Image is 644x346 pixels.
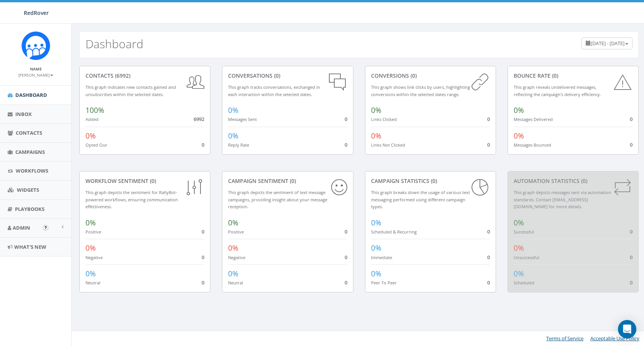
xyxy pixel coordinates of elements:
[371,189,470,209] small: This graph breaks down the usage of various text messaging performed using different campaign types.
[514,105,524,115] span: 0%
[514,189,611,209] small: This graph depicts messages sent via automation standards. Contact [EMAIL_ADDRESS][DOMAIN_NAME] f...
[85,280,100,286] small: Neutral
[288,177,296,184] span: (0)
[85,105,104,115] span: 100%
[228,142,249,148] small: Reply Rate
[487,279,490,286] span: 0
[514,269,524,279] span: 0%
[85,218,96,228] span: 0%
[630,141,632,148] span: 0
[409,72,417,79] span: (0)
[202,228,204,235] span: 0
[228,72,347,80] div: conversations
[228,280,243,286] small: Neutral
[85,131,96,141] span: 0%
[228,255,245,260] small: Negative
[371,142,405,148] small: Links Not Clicked
[550,72,558,79] span: (0)
[590,335,639,342] a: Acceptable Use Policy
[514,116,553,122] small: Messages Delivered
[228,84,320,97] small: This graph tracks conversations, exchanged in each interaction within the selected dates.
[228,177,347,185] div: Campaign Sentiment
[371,218,381,228] span: 0%
[85,142,107,148] small: Opted Out
[113,72,130,79] span: (6992)
[18,72,53,78] small: [PERSON_NAME]
[514,142,551,148] small: Messages Bounced
[546,335,583,342] a: Terms of Service
[85,255,103,260] small: Negative
[514,218,524,228] span: 0%
[21,31,50,60] img: Rally_Corp_Icon.png
[15,91,47,98] span: Dashboard
[148,177,156,184] span: (0)
[30,66,42,72] small: Name
[85,229,101,235] small: Positive
[194,116,204,122] span: 6992
[202,254,204,261] span: 0
[228,269,238,279] span: 0%
[228,229,244,235] small: Positive
[85,269,96,279] span: 0%
[514,177,632,185] div: Automation Statistics
[13,224,30,231] span: Admin
[345,116,347,122] span: 0
[514,255,539,260] small: Unsuccessful
[85,177,204,185] div: Workflow Sentiment
[228,218,238,228] span: 0%
[85,84,176,97] small: This graph indicates new contacts gained and unsubscribes within the selected dates.
[85,38,143,50] h2: Dashboard
[16,129,42,136] span: Contacts
[16,167,48,174] span: Workflows
[514,84,601,97] small: This graph reveals undelivered messages, reflecting the campaign's delivery efficiency.
[514,131,524,141] span: 0%
[24,9,49,16] span: RedRover
[487,141,490,148] span: 0
[85,189,178,209] small: This graph depicts the sentiment for RallyBot-powered workflows, ensuring communication effective...
[630,254,632,261] span: 0
[371,269,381,279] span: 0%
[371,255,392,260] small: Immediate
[371,177,490,185] div: Campaign Statistics
[487,116,490,122] span: 0
[371,84,470,97] small: This graph shows link clicks by users, highlighting conversions within the selected dates range.
[85,72,204,80] div: contacts
[371,105,381,115] span: 0%
[429,177,437,184] span: (0)
[85,243,96,253] span: 0%
[18,71,53,78] a: [PERSON_NAME]
[371,72,490,80] div: conversions
[228,243,238,253] span: 0%
[630,116,632,122] span: 0
[17,186,39,193] span: Widgets
[371,243,381,253] span: 0%
[371,116,397,122] small: Links Clicked
[630,228,632,235] span: 0
[228,189,327,209] small: This graph depicts the sentiment of text message campaigns, providing insight about your message ...
[487,254,490,261] span: 0
[14,243,46,250] span: What's New
[15,206,44,212] span: Playbooks
[228,105,238,115] span: 0%
[202,141,204,148] span: 0
[15,111,32,118] span: Inbox
[514,280,534,286] small: Scheduled
[43,225,48,230] button: Open In-App Guide
[345,254,347,261] span: 0
[580,177,587,184] span: (0)
[371,131,381,141] span: 0%
[514,72,632,80] div: Bounce Rate
[591,40,624,47] span: [DATE] - [DATE]
[228,116,257,122] small: Messages Sent
[618,320,636,338] div: Open Intercom Messenger
[630,279,632,286] span: 0
[514,243,524,253] span: 0%
[202,279,204,286] span: 0
[487,228,490,235] span: 0
[228,131,238,141] span: 0%
[85,116,99,122] small: Added
[371,280,397,286] small: Peer To Peer
[273,72,280,79] span: (0)
[514,229,534,235] small: Successful
[345,279,347,286] span: 0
